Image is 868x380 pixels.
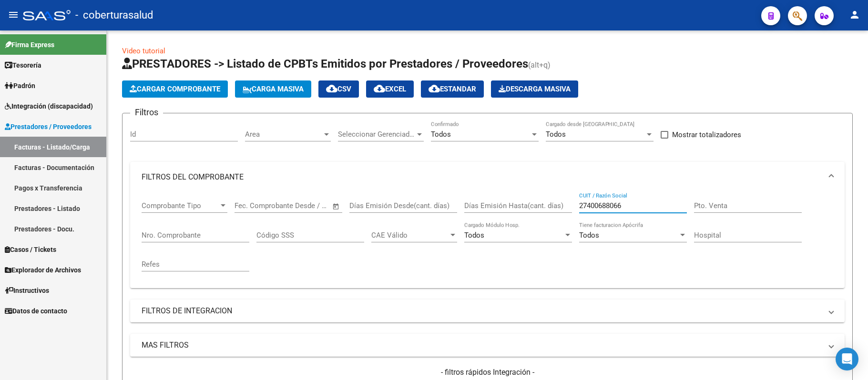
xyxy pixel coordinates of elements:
app-download-masive: Descarga masiva de comprobantes (adjuntos) [491,80,578,98]
span: Area [245,130,322,139]
mat-panel-title: FILTROS DE INTEGRACION [142,306,822,316]
span: Explorador de Archivos [5,265,81,275]
button: Cargar Comprobante [122,80,228,98]
span: Estandar [429,85,476,93]
span: CSV [326,85,351,93]
button: Estandar [421,80,484,98]
span: Instructivos [5,285,49,296]
span: Descarga Masiva [499,85,571,93]
mat-panel-title: FILTROS DEL COMPROBANTE [142,172,822,182]
div: FILTROS DEL COMPROBANTE [130,192,845,288]
mat-icon: cloud_download [429,83,440,94]
button: Open calendar [331,201,342,212]
mat-icon: person [849,9,860,20]
span: Todos [546,130,566,139]
input: End date [274,201,320,210]
mat-expansion-panel-header: MAS FILTROS [130,334,845,357]
span: (alt+q) [528,60,551,70]
mat-expansion-panel-header: FILTROS DE INTEGRACION [130,300,845,322]
span: Todos [431,130,451,139]
span: CAE Válido [371,231,449,240]
mat-expansion-panel-header: FILTROS DEL COMPROBANTE [130,162,845,192]
span: Tesorería [5,60,41,70]
mat-icon: cloud_download [326,83,337,94]
span: Comprobante Tipo [142,201,219,210]
span: Seleccionar Gerenciador [338,130,415,139]
button: CSV [318,80,359,98]
span: Casos / Tickets [5,244,56,255]
span: PRESTADORES -> Listado de CPBTs Emitidos por Prestadores / Proveedores [122,57,528,70]
button: Descarga Masiva [491,80,578,98]
input: Start date [235,201,266,210]
mat-icon: cloud_download [374,83,385,94]
button: Carga Masiva [235,80,311,98]
span: Mostrar totalizadores [672,129,741,140]
span: Padrón [5,80,35,91]
span: Todos [464,231,484,240]
span: Todos [579,231,599,240]
span: Prestadores / Proveedores [5,121,92,132]
span: - coberturasalud [75,5,153,26]
button: EXCEL [366,80,414,98]
mat-panel-title: MAS FILTROS [142,340,822,350]
h3: Filtros [130,106,163,119]
span: Firma Express [5,40,54,50]
mat-icon: menu [8,9,19,20]
a: Video tutorial [122,47,165,55]
span: Integración (discapacidad) [5,101,93,111]
div: Open Intercom Messenger [836,348,858,370]
span: Cargar Comprobante [130,85,220,93]
span: EXCEL [374,85,406,93]
h4: - filtros rápidos Integración - [130,367,845,378]
span: Datos de contacto [5,306,67,316]
span: Carga Masiva [243,85,304,93]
